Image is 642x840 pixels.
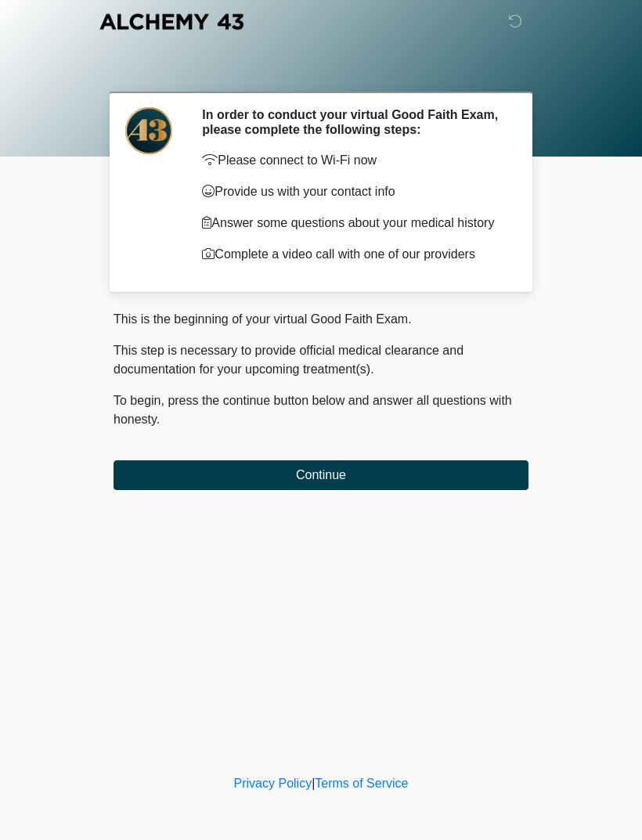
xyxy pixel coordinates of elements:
[114,341,528,379] p: This step is necessary to provide official medical clearance and documentation for your upcoming ...
[98,12,245,31] img: Alchemy 43 Logo
[315,777,408,790] a: Terms of Service
[202,245,505,264] p: Complete a video call with one of our providers
[312,777,315,790] a: |
[202,214,505,233] p: Answer some questions about your medical history
[202,107,505,137] h2: In order to conduct your virtual Good Faith Exam, please complete the following steps:
[125,107,172,154] img: Agent Avatar
[234,777,312,790] a: Privacy Policy
[114,391,528,429] p: To begin, press the continue button below and answer all questions with honesty.
[102,56,540,85] h1: ‎ ‎ ‎ ‎
[202,151,505,170] p: Please connect to Wi-Fi now
[202,182,505,201] p: Provide us with your contact info
[114,460,528,490] button: Continue
[114,310,528,329] p: This is the beginning of your virtual Good Faith Exam.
